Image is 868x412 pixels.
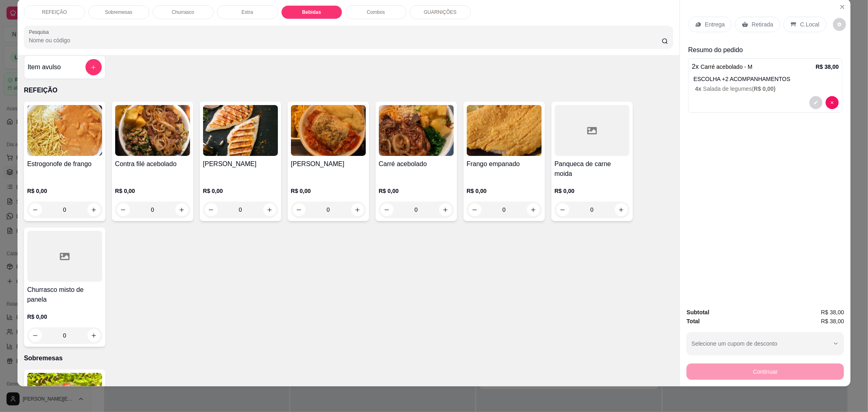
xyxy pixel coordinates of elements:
h4: [PERSON_NAME] [291,159,366,169]
p: R$ 0,00 [203,187,278,195]
p: 2 x [692,62,752,72]
p: R$ 0,00 [555,187,630,195]
h4: Panqueca de carne moida [555,159,630,179]
button: decrease-product-quantity [809,96,822,109]
p: GUARNIÇÕES [424,9,457,15]
p: R$ 0,00 [115,187,190,195]
span: R$ 0,00 ) [754,85,776,92]
p: Entrega [705,20,725,28]
label: Pesquisa [29,28,52,35]
p: Resumo do pedido [688,45,842,55]
button: decrease-product-quantity [833,18,846,31]
h4: Contra filé acebolado [115,159,190,169]
img: product-image [203,105,278,156]
h4: Carré acebolado [379,159,454,169]
p: Extra [242,9,253,15]
p: R$ 0,00 [27,187,102,195]
p: Sobremesas [24,353,673,363]
h4: Churrasco misto de panela [27,285,102,305]
span: R$ 38,00 [821,317,844,326]
p: ESCOLHA +2 ACOMPANHAMENTOS [693,75,839,83]
p: Sobremesas [105,9,132,15]
strong: Total [687,318,700,324]
p: Salada de legumes ( [695,85,839,93]
p: Combos [367,9,385,15]
h4: Frango empanado [467,159,542,169]
img: product-image [467,105,542,156]
p: REFEIÇÃO [42,9,67,15]
span: R$ 38,00 [821,308,844,317]
p: R$ 0,00 [291,187,366,195]
button: Selecione um cupom de desconto [687,332,844,355]
p: C.Local [800,20,819,28]
p: Bebidas [302,9,321,15]
button: Close [836,0,849,13]
p: R$ 0,00 [27,313,102,321]
img: product-image [379,105,454,156]
p: R$ 38,00 [816,63,839,71]
button: decrease-product-quantity [826,96,839,109]
strong: Subtotal [687,309,709,316]
button: add-separate-item [85,59,102,75]
h4: [PERSON_NAME] [203,159,278,169]
img: product-image [27,105,102,156]
h4: Item avulso [28,62,61,72]
p: REFEIÇÃO [24,85,673,95]
img: product-image [291,105,366,156]
span: Carré acebolado - M [701,64,753,70]
p: R$ 0,00 [467,187,542,195]
h4: Estrogonofe de frango [27,159,102,169]
p: Churrasco [172,9,194,15]
p: Retirada [752,20,773,28]
img: product-image [115,105,190,156]
p: R$ 0,00 [379,187,454,195]
span: 4 x [695,85,703,92]
input: Pesquisa [29,36,662,44]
